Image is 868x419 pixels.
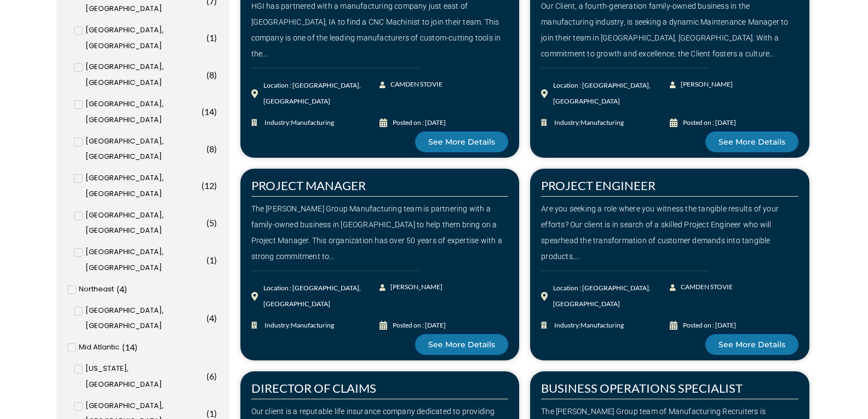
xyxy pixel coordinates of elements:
[214,255,217,265] span: )
[214,371,217,381] span: )
[206,70,209,80] span: (
[263,280,380,312] div: Location : [GEOGRAPHIC_DATA], [GEOGRAPHIC_DATA]
[415,334,508,355] a: See More Details
[79,282,114,297] span: Northeast
[670,279,734,295] a: CAMDEN STOVIE
[541,115,670,131] a: Industry:Manufacturing
[393,115,446,131] div: Posted on : [DATE]
[209,32,214,43] span: 1
[683,115,736,131] div: Posted on : [DATE]
[678,279,733,295] span: CAMDEN STOVIE
[428,341,495,348] span: See More Details
[705,334,798,355] a: See More Details
[206,32,209,43] span: (
[251,381,376,395] a: DIRECTOR OF CLAIMS
[541,201,798,264] div: Are you seeking a role where you witness the tangible results of your efforts? Our client is in s...
[206,313,209,323] span: (
[85,361,204,393] span: [US_STATE], [GEOGRAPHIC_DATA]
[214,144,217,154] span: )
[291,118,334,127] span: Manufacturing
[251,115,380,131] a: Industry:Manufacturing
[209,255,214,265] span: 1
[705,131,798,152] a: See More Details
[79,340,119,355] span: Mid Atlantic
[206,217,209,228] span: (
[119,284,124,294] span: 4
[393,318,446,334] div: Posted on : [DATE]
[262,318,334,334] span: Industry:
[262,115,334,131] span: Industry:
[125,342,135,352] span: 14
[209,408,214,418] span: 1
[541,318,670,334] a: Industry:Manufacturing
[206,144,209,154] span: (
[209,217,214,228] span: 5
[202,106,204,117] span: (
[718,341,785,348] span: See More Details
[551,318,624,334] span: Industry:
[251,178,366,193] a: PROJECT MANAGER
[214,180,217,191] span: )
[251,201,509,264] div: The [PERSON_NAME] Group Manufacturing team is partnering with a family-owned business in [GEOGRAP...
[580,118,624,127] span: Manufacturing
[209,70,214,80] span: 8
[214,32,217,43] span: )
[206,255,209,265] span: (
[122,342,125,352] span: (
[380,77,444,93] a: CAMDEN STOVIE
[541,178,656,193] a: PROJECT ENGINEER
[580,321,624,329] span: Manufacturing
[85,22,204,54] span: [GEOGRAPHIC_DATA], [GEOGRAPHIC_DATA]
[263,78,380,110] div: Location : [GEOGRAPHIC_DATA], [GEOGRAPHIC_DATA]
[209,144,214,154] span: 8
[214,106,217,117] span: )
[204,180,214,191] span: 12
[214,313,217,323] span: )
[209,371,214,381] span: 6
[124,284,127,294] span: )
[214,408,217,418] span: )
[678,77,733,93] span: [PERSON_NAME]
[202,180,204,191] span: (
[214,217,217,228] span: )
[670,77,734,93] a: [PERSON_NAME]
[291,321,334,329] span: Manufacturing
[204,106,214,117] span: 14
[206,408,209,418] span: (
[117,284,119,294] span: (
[85,170,199,202] span: [GEOGRAPHIC_DATA], [GEOGRAPHIC_DATA]
[380,279,444,295] a: [PERSON_NAME]
[388,279,442,295] span: [PERSON_NAME]
[85,96,199,128] span: [GEOGRAPHIC_DATA], [GEOGRAPHIC_DATA]
[85,59,204,91] span: [GEOGRAPHIC_DATA], [GEOGRAPHIC_DATA]
[428,138,495,146] span: See More Details
[718,138,785,146] span: See More Details
[85,303,204,335] span: [GEOGRAPHIC_DATA], [GEOGRAPHIC_DATA]
[415,131,508,152] a: See More Details
[85,244,204,276] span: [GEOGRAPHIC_DATA], [GEOGRAPHIC_DATA]
[135,342,137,352] span: )
[85,208,204,239] span: [GEOGRAPHIC_DATA], [GEOGRAPHIC_DATA]
[553,280,670,312] div: Location : [GEOGRAPHIC_DATA], [GEOGRAPHIC_DATA]
[683,318,736,334] div: Posted on : [DATE]
[251,318,380,334] a: Industry:Manufacturing
[551,115,624,131] span: Industry:
[388,77,442,93] span: CAMDEN STOVIE
[214,70,217,80] span: )
[209,313,214,323] span: 4
[553,78,670,110] div: Location : [GEOGRAPHIC_DATA], [GEOGRAPHIC_DATA]
[206,371,209,381] span: (
[85,134,204,165] span: [GEOGRAPHIC_DATA], [GEOGRAPHIC_DATA]
[541,381,743,395] a: BUSINESS OPERATIONS SPECIALIST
